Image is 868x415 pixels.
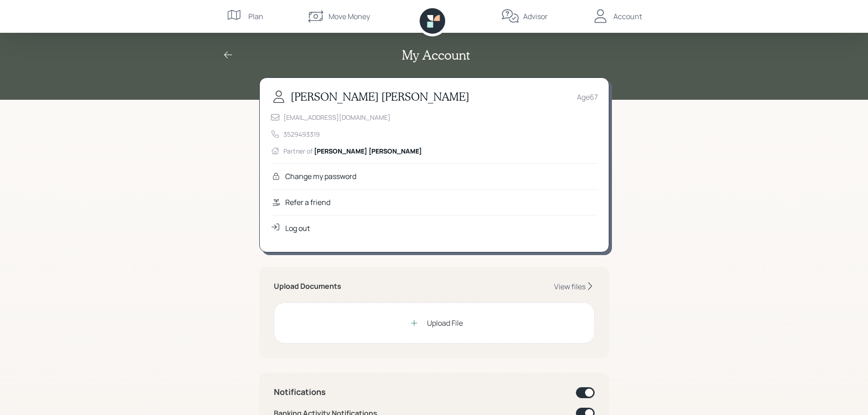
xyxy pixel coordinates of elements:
div: Log out [285,223,310,234]
div: Plan [248,11,263,22]
div: Refer a friend [285,197,330,208]
div: Account [613,11,642,22]
div: [EMAIL_ADDRESS][DOMAIN_NAME] [283,113,390,122]
h3: [PERSON_NAME] [PERSON_NAME] [291,90,469,103]
div: Age 67 [577,92,598,102]
div: View files [554,282,586,292]
div: Advisor [523,11,548,22]
div: Change my password [285,171,356,182]
h4: Notifications [274,387,326,397]
h2: My Account [402,47,470,63]
div: Partner of [283,146,422,156]
div: Upload File [427,318,463,328]
h5: Upload Documents [274,282,341,291]
div: 3529493319 [283,129,320,139]
div: Move Money [329,11,370,22]
span: [PERSON_NAME] [PERSON_NAME] [314,147,422,155]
